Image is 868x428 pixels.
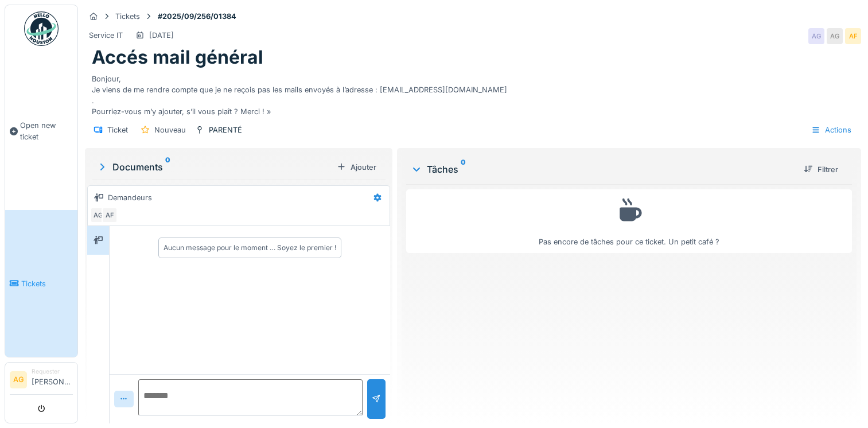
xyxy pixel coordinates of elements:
img: Badge_color-CXgf-gQk.svg [24,11,59,46]
div: Ticket [107,124,128,135]
div: Actions [806,122,857,138]
div: Aucun message pour le moment … Soyez le premier ! [164,243,336,253]
div: Bonjour, Je viens de me rendre compte que je ne reçois pas les mails envoyés à l’adresse : [EMAIL... [92,69,854,118]
div: Nouveau [154,124,186,135]
div: AG [827,28,843,44]
div: AF [102,207,118,223]
span: Open new ticket [20,120,73,142]
sup: 0 [165,160,170,174]
a: Tickets [5,210,77,357]
h1: Accés mail général [92,46,263,68]
div: AF [845,28,861,44]
div: Demandeurs [108,192,152,203]
div: Pas encore de tâches pour ce ticket. Un petit café ? [414,194,844,248]
span: Tickets [21,278,73,289]
strong: #2025/09/256/01384 [153,11,241,22]
div: AG [90,207,106,223]
div: Documents [96,160,332,174]
a: AG Requester[PERSON_NAME] [10,367,73,395]
div: [DATE] [149,30,174,41]
div: AG [808,28,824,44]
div: Filtrer [799,162,843,177]
sup: 0 [461,162,466,176]
li: [PERSON_NAME] [32,367,73,392]
div: PARENTÉ [209,124,242,135]
a: Open new ticket [5,52,77,210]
div: Tâches [411,162,795,176]
div: Ajouter [332,159,381,175]
div: Tickets [115,11,140,22]
li: AG [10,371,27,388]
div: Requester [32,367,73,376]
div: Service IT [89,30,123,41]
